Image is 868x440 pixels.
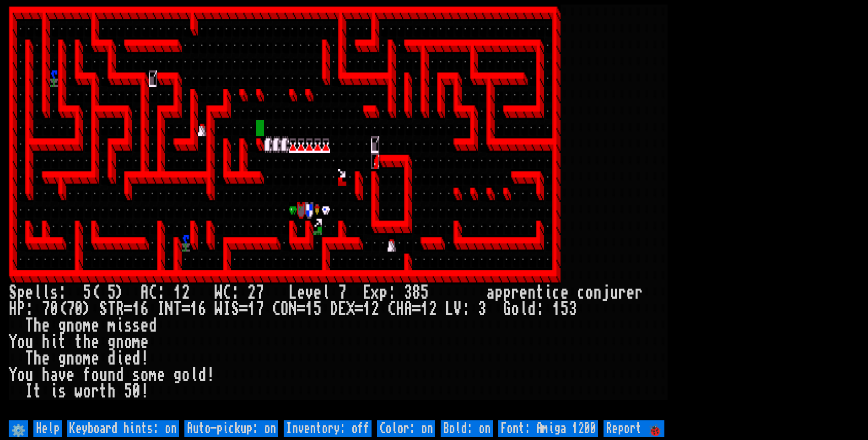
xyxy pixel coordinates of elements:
div: g [173,367,182,383]
div: 5 [83,284,91,301]
div: : [157,284,165,301]
div: r [91,383,99,400]
div: o [585,284,593,301]
div: C [272,301,280,317]
div: m [83,317,91,334]
div: i [50,334,58,350]
div: v [58,367,66,383]
div: j [602,284,610,301]
div: : [58,284,66,301]
div: h [108,383,116,400]
div: T [25,317,33,334]
div: r [511,284,519,301]
div: E [338,301,346,317]
div: C [388,301,396,317]
div: e [124,350,132,367]
div: ) [83,301,91,317]
div: 8 [412,284,421,301]
div: i [116,350,124,367]
div: 1 [190,301,198,317]
div: 1 [552,301,561,317]
div: = [182,301,190,317]
div: o [75,350,83,367]
div: e [42,317,50,334]
div: 2 [371,301,379,317]
div: Y [9,334,17,350]
div: n [66,317,75,334]
div: 2 [248,284,256,301]
div: s [50,284,58,301]
div: N [165,301,173,317]
div: 1 [248,301,256,317]
div: l [519,301,528,317]
div: u [25,367,33,383]
div: e [42,350,50,367]
div: ! [206,367,215,383]
div: w [75,383,83,400]
div: m [132,334,140,350]
input: Keyboard hints: on [67,420,179,437]
div: e [297,284,305,301]
div: 7 [256,284,264,301]
div: 7 [338,284,346,301]
div: C [223,284,231,301]
div: ( [91,284,99,301]
div: X [346,301,355,317]
div: R [116,301,124,317]
div: 7 [256,301,264,317]
div: L [289,284,297,301]
div: e [91,317,99,334]
div: = [239,301,248,317]
div: t [75,334,83,350]
div: 7 [66,301,75,317]
div: g [58,317,66,334]
div: 5 [108,284,116,301]
div: I [223,301,231,317]
input: Font: Amiga 1200 [498,420,598,437]
div: p [17,284,25,301]
div: S [9,284,17,301]
div: l [42,284,50,301]
div: 0 [132,383,140,400]
div: ( [58,301,66,317]
div: I [25,383,33,400]
div: i [116,317,124,334]
div: : [462,301,470,317]
div: 5 [313,301,322,317]
input: ⚙️ [9,420,28,437]
div: C [149,284,157,301]
div: : [388,284,396,301]
div: 6 [140,301,149,317]
div: c [552,284,561,301]
div: 1 [305,301,313,317]
div: S [99,301,108,317]
div: u [25,334,33,350]
div: a [50,367,58,383]
div: ) [116,284,124,301]
div: H [396,301,404,317]
div: i [544,284,552,301]
div: G [503,301,511,317]
div: m [149,367,157,383]
div: h [33,317,42,334]
div: 5 [421,284,429,301]
div: d [149,317,157,334]
div: W [215,301,223,317]
div: V [453,301,462,317]
div: o [182,367,190,383]
div: I [157,301,165,317]
div: d [116,367,124,383]
div: u [99,367,108,383]
div: d [132,350,140,367]
div: W [215,284,223,301]
div: = [124,301,132,317]
div: s [124,317,132,334]
div: g [58,350,66,367]
div: 3 [404,284,412,301]
div: s [58,383,66,400]
div: o [140,367,149,383]
div: o [75,317,83,334]
div: 3 [478,301,486,317]
div: d [198,367,206,383]
div: o [83,383,91,400]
